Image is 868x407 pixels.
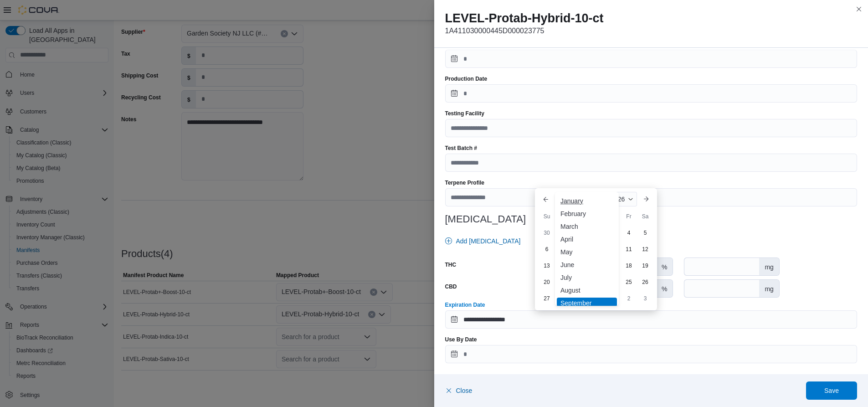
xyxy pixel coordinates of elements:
div: day-19 [638,258,652,273]
label: CBD [445,283,457,290]
input: Press the down key to open a popover containing a calendar. [445,345,858,363]
div: day-2 [621,291,636,306]
label: Expiration Date [445,301,485,309]
div: day-26 [638,275,652,289]
div: day-27 [539,291,554,306]
button: Add [MEDICAL_DATA] [442,232,524,250]
input: Press the down key to open a popover containing a calendar. [445,50,858,68]
div: Su [539,209,554,224]
button: Save [806,381,857,400]
div: June [557,259,617,270]
span: Add [MEDICAL_DATA] [456,237,521,246]
div: mg [759,280,779,297]
div: January [557,196,617,206]
div: % [656,258,673,275]
div: day-13 [539,258,554,273]
div: day-11 [621,242,636,257]
div: September, 2026 [539,225,653,307]
div: August [557,285,617,296]
div: % [656,280,673,297]
div: day-30 [539,226,554,240]
h3: [MEDICAL_DATA] [445,214,858,225]
label: Terpene Profile [445,179,484,186]
button: Close [445,381,473,400]
div: May [557,247,617,258]
button: Next month [639,192,653,206]
div: day-3 [638,291,652,306]
div: July [557,272,617,283]
label: Test Batch # [445,144,477,152]
div: day-25 [621,275,636,289]
label: Testing Facility [445,110,484,117]
div: September [557,298,617,309]
div: day-5 [638,226,652,240]
span: Close [456,386,473,395]
label: THC [445,261,457,268]
label: Use By Date [445,336,477,343]
span: Save [824,386,839,395]
h2: LEVEL-Protab-Hybrid-10-ct [445,11,858,26]
input: Press the down key to enter a popover containing a calendar. Press the escape key to close the po... [445,310,858,329]
div: March [557,221,617,232]
div: day-12 [638,242,652,257]
button: Close this dialog [853,4,864,15]
input: Press the down key to open a popover containing a calendar. [445,84,858,103]
div: day-6 [539,242,554,257]
div: Button. Open the year selector. 2026 is currently selected. [607,192,637,206]
div: day-4 [621,226,636,240]
p: 1A411030000445D000023775 [445,26,858,36]
div: day-18 [621,258,636,273]
div: Fr [621,209,636,224]
label: Production Date [445,75,488,82]
div: April [557,234,617,245]
button: Previous Month [539,192,553,206]
div: Sa [638,209,652,224]
div: mg [759,258,779,275]
div: day-20 [539,275,554,289]
div: February [557,208,617,219]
